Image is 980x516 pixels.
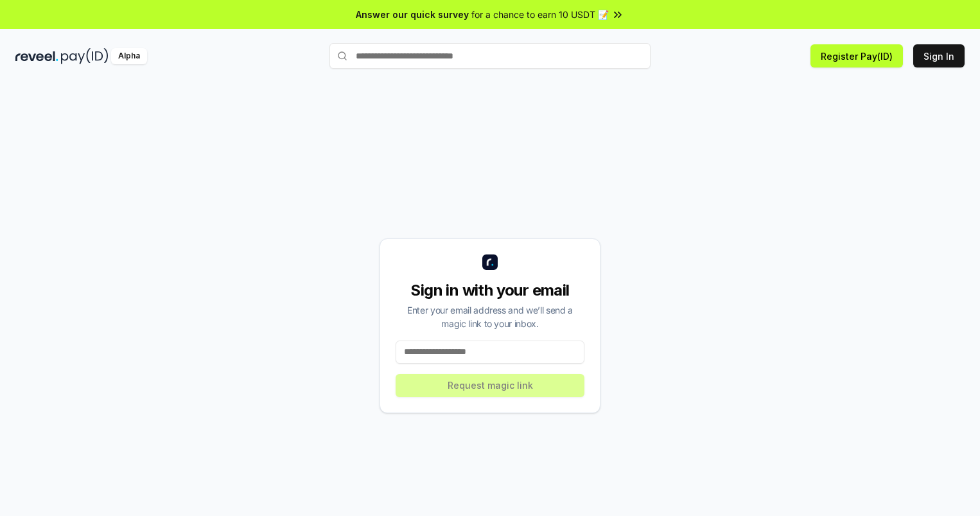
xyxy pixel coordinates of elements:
button: Sign In [913,44,965,67]
span: Answer our quick survey [356,8,469,21]
img: pay_id [61,48,109,64]
button: Register Pay(ID) [810,44,903,67]
img: logo_small [482,254,498,270]
div: Alpha [111,48,147,64]
span: for a chance to earn 10 USDT 📝 [471,8,609,21]
div: Sign in with your email [396,280,584,301]
img: reveel_dark [15,48,58,64]
div: Enter your email address and we’ll send a magic link to your inbox. [396,303,584,330]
